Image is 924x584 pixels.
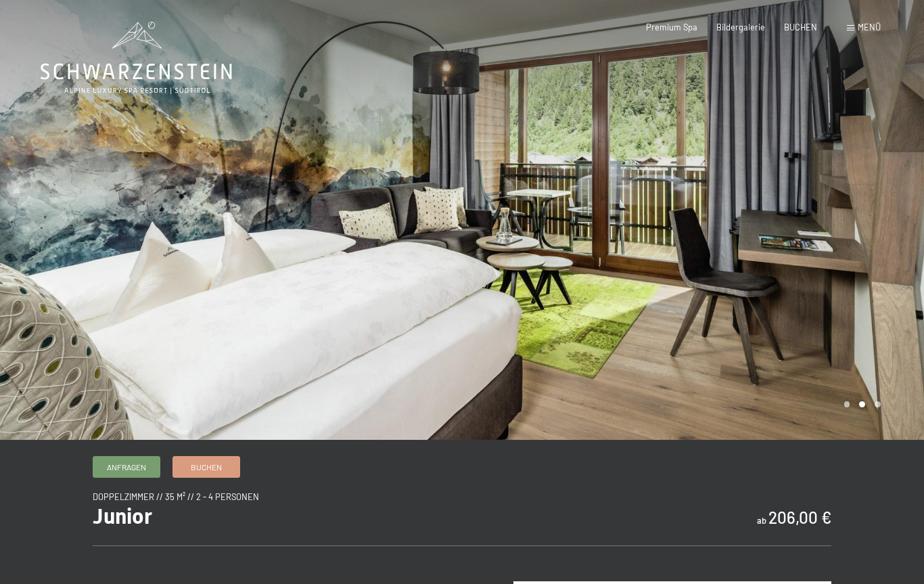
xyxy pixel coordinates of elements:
span: Menü [858,22,881,32]
a: Anfragen [93,457,160,477]
span: Junior [93,503,152,529]
span: Doppelzimmer // 35 m² // 2 - 4 Personen [93,491,259,502]
a: Bildergalerie [716,22,765,32]
a: Premium Spa [646,22,697,32]
a: BUCHEN [784,22,817,32]
a: Buchen [173,457,239,477]
span: ab [757,515,766,526]
span: Anfragen [107,462,146,473]
b: 206,00 € [768,508,831,527]
span: Buchen [191,462,222,473]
